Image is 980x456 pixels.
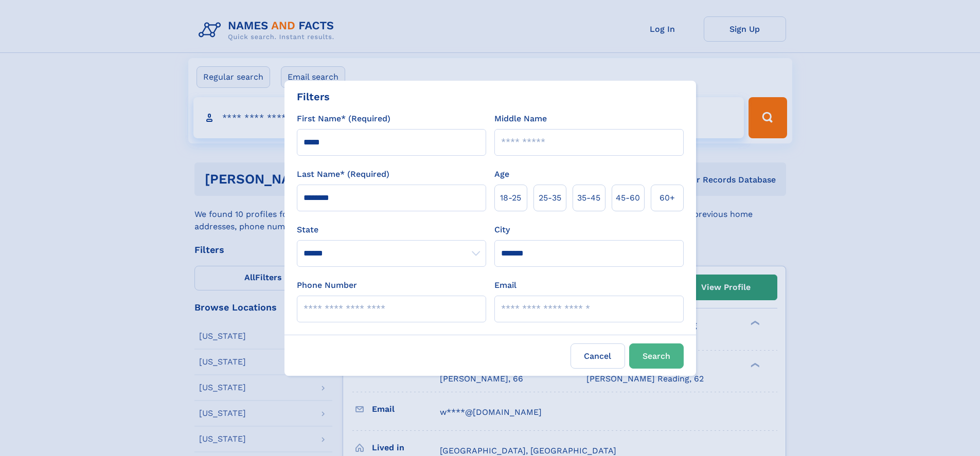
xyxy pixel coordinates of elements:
[616,192,640,204] span: 45‑60
[629,343,684,369] button: Search
[494,113,547,125] label: Middle Name
[297,168,389,180] label: Last Name* (Required)
[571,343,625,369] label: Cancel
[297,113,390,125] label: First Name* (Required)
[500,192,521,204] span: 18‑25
[494,279,516,291] label: Email
[494,224,510,236] label: City
[297,89,330,104] div: Filters
[297,224,486,236] label: State
[494,168,509,180] label: Age
[539,192,561,204] span: 25‑35
[297,279,357,291] label: Phone Number
[660,192,675,204] span: 60+
[577,192,600,204] span: 35‑45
